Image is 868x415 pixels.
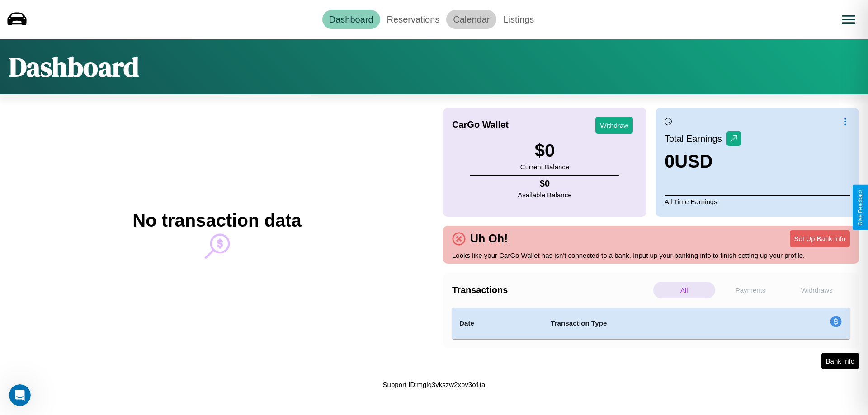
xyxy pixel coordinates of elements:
p: Looks like your CarGo Wallet has isn't connected to a bank. Input up your banking info to finish ... [452,249,850,261]
h3: $ 0 [520,140,569,161]
table: simple table [452,308,850,339]
a: Dashboard [322,10,380,29]
button: Open menu [836,7,861,32]
p: All Time Earnings [665,195,850,208]
button: Set Up Bank Info [790,230,850,247]
h3: 0 USD [665,151,741,172]
a: Reservations [380,10,447,29]
h4: CarGo Wallet [452,120,509,130]
iframe: Intercom live chat [9,384,31,406]
a: Calendar [446,10,496,29]
p: Support ID: mglq3vkszw2xpv3o1ta [383,378,486,391]
h4: $ 0 [518,178,572,189]
a: Listings [496,10,541,29]
p: Current Balance [520,161,569,173]
h4: Date [459,318,536,329]
h4: Transactions [452,285,651,295]
button: Withdraw [595,117,633,134]
p: Withdraws [786,282,848,298]
div: Give Feedback [857,189,863,226]
h1: Dashboard [9,48,139,85]
h4: Uh Oh! [466,232,512,245]
p: Payments [720,282,782,298]
h4: Transaction Type [551,318,756,329]
h2: No transaction data [132,210,301,231]
p: Available Balance [518,189,572,201]
p: All [653,282,715,298]
p: Total Earnings [665,131,726,147]
button: Bank Info [821,353,859,369]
